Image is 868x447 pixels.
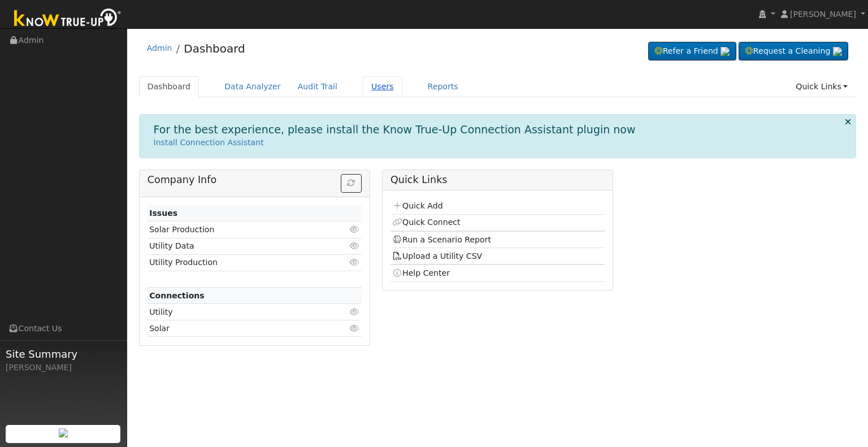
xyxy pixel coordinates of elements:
img: retrieve [721,47,730,56]
strong: Connections [149,291,205,300]
a: Audit Trail [289,76,346,97]
img: Know True-Up [8,6,127,32]
a: Reports [419,76,467,97]
a: Dashboard [184,42,245,55]
h1: For the best experience, please install the Know True-Up Connection Assistant plugin now [154,123,636,136]
div: [PERSON_NAME] [6,362,121,374]
span: Site Summary [6,346,121,362]
a: Users [363,76,402,97]
h5: Quick Links [390,174,605,186]
a: Request a Cleaning [739,42,848,61]
a: Data Analyzer [216,76,289,97]
i: Click to view [350,308,360,316]
a: Run a Scenario Report [392,235,491,244]
span: [PERSON_NAME] [790,10,856,19]
i: Click to view [350,258,360,266]
strong: Issues [149,209,177,218]
a: Dashboard [139,76,199,97]
td: Utility [147,304,327,320]
a: Help Center [392,268,450,277]
img: retrieve [833,47,842,56]
a: Quick Links [787,76,856,97]
i: Click to view [350,225,360,233]
img: retrieve [59,428,68,437]
td: Utility Data [147,238,327,254]
i: Click to view [350,324,360,332]
a: Refer a Friend [648,42,736,61]
td: Utility Production [147,254,327,271]
a: Quick Add [392,201,442,210]
a: Install Connection Assistant [154,138,264,147]
h5: Company Info [147,174,362,186]
i: Click to view [350,242,360,250]
td: Solar Production [147,222,327,238]
a: Upload a Utility CSV [392,251,482,261]
a: Quick Connect [392,218,460,227]
a: Admin [147,44,172,53]
td: Solar [147,320,327,337]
